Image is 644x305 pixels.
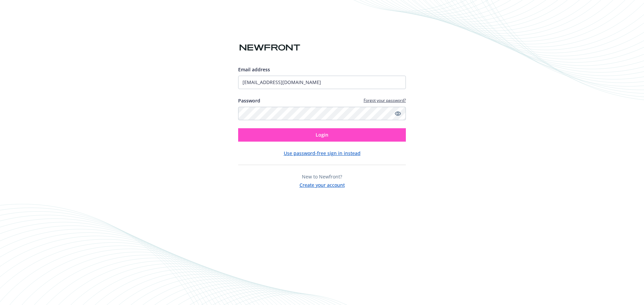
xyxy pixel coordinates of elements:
label: Password [238,97,260,104]
button: Create your account [300,180,345,188]
button: Login [238,128,406,142]
input: Enter your email [238,76,406,89]
span: Login [316,132,328,138]
span: New to Newfront? [302,173,342,180]
img: Newfront logo [238,42,302,54]
a: Forgot your password? [364,97,406,103]
button: Use password-free sign in instead [284,150,361,157]
a: Show password [394,109,402,118]
span: Email address [238,66,270,73]
input: Enter your password [238,107,406,120]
